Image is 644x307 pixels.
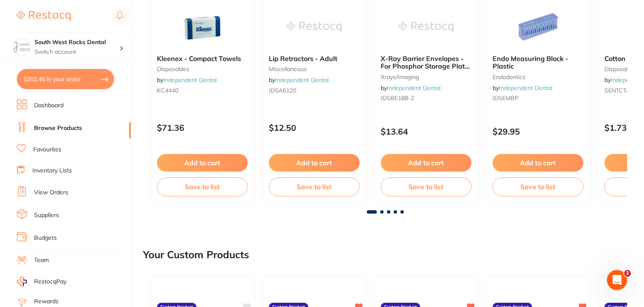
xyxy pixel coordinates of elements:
[607,270,627,290] iframe: Intercom live chat
[13,39,30,56] img: South West Rocks Dental
[381,74,472,80] small: xrays/imaging
[269,154,360,172] button: Add to cart
[34,38,119,47] h4: South West Rocks Dental
[34,48,119,56] p: Switch account
[34,297,58,306] a: Rewards
[163,76,217,84] a: Independent Dental
[493,177,583,196] button: Save to list
[157,76,217,84] span: by
[624,270,631,277] span: 2
[381,95,472,101] small: IDSBE188-2
[17,11,71,21] img: Restocq Logo
[17,277,66,286] a: RestocqPay
[17,277,27,286] img: RestocqPay
[34,124,82,132] a: Browse Products
[269,66,360,72] small: miscellaneous
[17,69,114,89] button: $302.46 in your order
[387,84,440,92] a: Independent Dental
[269,76,329,84] span: by
[175,6,230,48] img: Kleenex - Compact Towels
[493,95,583,101] small: IDSEMBP
[269,177,360,196] button: Save to list
[287,6,342,48] img: Lip Retractors - Adult
[381,154,472,172] button: Add to cart
[269,55,360,62] b: Lip Retractors - Adult
[493,84,552,92] span: by
[493,154,583,172] button: Add to cart
[381,55,472,70] b: X-Ray Barrier Envelopes - For Phosphor Storage Plate **PRICE DROP** BUY 5 GET 1 FREE ** - 2 (188-2)
[157,154,248,172] button: Add to cart
[32,167,72,175] a: Inventory Lists
[34,211,59,220] a: Suppliers
[493,127,583,136] p: $29.95
[34,278,66,286] span: RestocqPay
[17,6,71,26] a: Restocq Logo
[511,6,565,48] img: Endo Measuring Block - Plastic
[275,76,329,84] a: Independent Dental
[381,84,440,92] span: by
[34,101,64,110] a: Dashboard
[381,127,472,136] p: $13.64
[493,74,583,80] small: endodontics
[34,256,49,265] a: Team
[34,234,57,242] a: Budgets
[269,87,360,94] small: IDSA6120
[34,188,68,197] a: View Orders
[157,123,248,132] p: $71.36
[493,55,583,70] b: Endo Measuring Block - Plastic
[399,6,453,48] img: X-Ray Barrier Envelopes - For Phosphor Storage Plate **PRICE DROP** BUY 5 GET 1 FREE ** - 2 (188-2)
[157,87,248,94] small: KC4440
[157,66,248,72] small: disposables
[381,177,472,196] button: Save to list
[143,249,249,261] h2: Your Custom Products
[33,146,61,154] a: Favourites
[157,55,248,62] b: Kleenex - Compact Towels
[499,84,552,92] a: Independent Dental
[269,123,360,132] p: $12.50
[157,177,248,196] button: Save to list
